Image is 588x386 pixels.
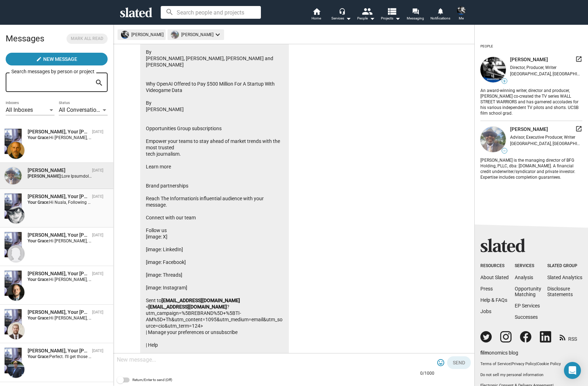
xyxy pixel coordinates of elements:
[28,193,89,200] div: Nuala Quinn-Barton, Your Grace
[436,358,445,367] mat-icon: tag_faces
[49,354,175,359] span: Perfect. I’ll get those to you this evening. Thanks, [PERSON_NAME]
[7,142,24,159] img: Patrick di Santo
[428,7,453,23] a: Notifications
[92,194,103,199] time: [DATE]
[381,14,400,23] span: Projects
[560,332,577,342] a: RSS
[171,31,179,39] img: undefined
[515,263,541,269] div: Services
[6,53,108,65] button: New Message
[430,14,450,23] span: Notifications
[28,135,49,140] strong: Your Grace:
[6,106,33,113] span: All Inboxes
[161,298,240,303] a: [EMAIL_ADDRESS][DOMAIN_NAME]
[510,141,582,146] div: [GEOGRAPHIC_DATA], [GEOGRAPHIC_DATA], [GEOGRAPHIC_DATA]
[43,53,77,65] span: New Message
[575,56,582,63] mat-icon: launch
[480,344,518,356] a: filmonomics blog
[510,362,512,366] span: |
[5,348,22,373] img: Your Grace
[28,200,49,205] strong: Your Grace:
[480,263,509,269] div: Resources
[5,194,22,219] img: Your Grace
[5,129,22,154] img: Your Grace
[304,7,329,23] a: Home
[49,200,217,205] span: Hi Nuala, Following up again. Any chance to read Your Grace? Thanks, [PERSON_NAME]
[515,314,538,320] a: Successes
[132,376,172,384] span: Return/Enter to send (Off)
[575,125,582,132] mat-icon: launch
[459,14,464,23] span: Me
[510,71,582,76] div: [GEOGRAPHIC_DATA], [GEOGRAPHIC_DATA], [GEOGRAPHIC_DATA]
[6,30,44,47] h2: Messages
[453,5,470,23] button: Sean SkeltonMe
[312,14,321,23] span: Home
[480,309,491,314] a: Jobs
[28,354,49,359] strong: Your Grace:
[564,362,581,379] div: Open Intercom Messenger
[457,6,466,15] img: Sean Skelton
[547,263,582,269] div: Slated Group
[49,277,294,282] span: Hi [PERSON_NAME], Just following up. I sent you the script about 6 weeks back. Any chance to read...
[312,7,321,16] mat-icon: home
[95,77,103,88] mat-icon: search
[148,304,227,310] a: [EMAIL_ADDRESS][DOMAIN_NAME]
[5,271,22,296] img: Your Grace
[407,14,424,23] span: Messaging
[28,316,49,321] strong: Your Grace:
[480,87,582,116] div: An award-winning writer, director and producer, [PERSON_NAME] co-created the TV series WALL STREE...
[7,361,24,378] img: Ken mandeville
[480,350,489,356] span: film
[480,297,507,303] a: Help & FAQs
[547,275,582,280] a: Slated Analytics
[378,7,403,23] button: Projects
[368,14,376,23] mat-icon: arrow_drop_down
[361,6,372,16] mat-icon: people
[92,129,103,134] time: [DATE]
[161,6,261,19] input: Search people and projects
[354,7,378,23] button: People
[7,245,24,262] img: Stu Pollok
[480,41,493,51] div: People
[502,149,507,153] span: —
[7,284,24,301] img: Andrew Ferguson
[510,65,582,70] div: Director, Producer, Writer
[92,271,103,276] time: [DATE]
[393,14,402,23] mat-icon: arrow_drop_down
[480,286,493,292] a: Press
[510,126,548,133] span: [PERSON_NAME]
[5,167,22,184] img: Raquib Hakiem Abduallah
[92,168,103,173] time: [DATE]
[28,128,89,135] div: Patrick di Santo, Your Grace
[480,362,510,366] a: Terms of Service
[447,356,471,369] button: Send
[515,303,540,309] a: EP Services
[339,8,345,14] mat-icon: headset_mic
[28,174,62,179] strong: [PERSON_NAME]:
[5,309,22,334] img: Your Grace
[28,167,89,174] div: Raquib Hakiem Abduallah
[515,275,533,280] a: Analysis
[510,135,582,140] div: Advisor, Executive Producer, Writer
[329,7,354,23] button: Services
[344,14,353,23] mat-icon: arrow_drop_down
[502,79,507,83] span: 9
[28,347,89,354] div: Ken mandeville, Your Grace
[7,322,24,339] img: Robert Ogden Barnum
[28,238,49,243] strong: Your Grace:
[67,34,108,44] button: Mark all read
[515,286,541,297] a: OpportunityMatching
[420,371,434,376] mat-hint: 0/1000
[510,56,548,63] span: [PERSON_NAME]
[92,348,103,353] time: [DATE]
[480,156,582,180] div: [PERSON_NAME] is the managing director of BFG Holding, PLLC, dba: [DOMAIN_NAME]. A financial cred...
[92,310,103,315] time: [DATE]
[167,29,224,40] mat-chip: [PERSON_NAME]
[213,30,222,39] mat-icon: keyboard_arrow_down
[480,127,506,152] img: undefined
[28,277,49,282] strong: Your Grace:
[28,232,89,238] div: Stu Pollok, Your Grace
[331,14,351,23] div: Services
[28,270,89,277] div: Andrew Ferguson, Your Grace
[437,7,444,14] mat-icon: notifications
